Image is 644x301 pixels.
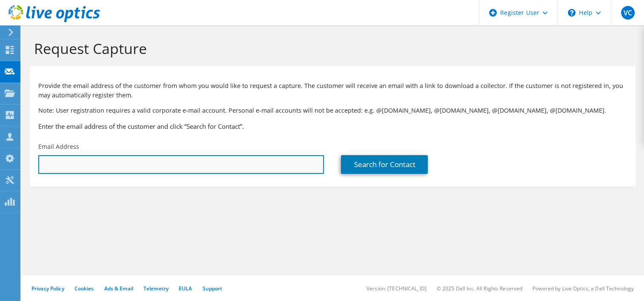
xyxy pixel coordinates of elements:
label: Email Address [38,142,79,151]
a: Cookies [74,285,94,292]
a: Telemetry [143,285,169,292]
li: Powered by Live Optics, a Dell Technology [532,285,634,292]
a: Privacy Policy [31,285,64,292]
h1: Request Capture [34,40,627,57]
svg: \n [568,9,575,17]
a: Ads & Email [104,285,133,292]
p: Provide the email address of the customer from whom you would like to request a capture. The cust... [38,81,627,100]
li: Version: [TECHNICAL_ID] [366,285,426,292]
li: © 2025 Dell Inc. All Rights Reserved [437,285,522,292]
a: EULA [179,285,192,292]
h3: Enter the email address of the customer and click “Search for Contact”. [38,122,627,131]
a: Search for Contact [341,155,428,174]
p: Note: User registration requires a valid corporate e-mail account. Personal e-mail accounts will ... [38,106,627,115]
a: Support [202,285,222,292]
span: VC [621,6,635,20]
